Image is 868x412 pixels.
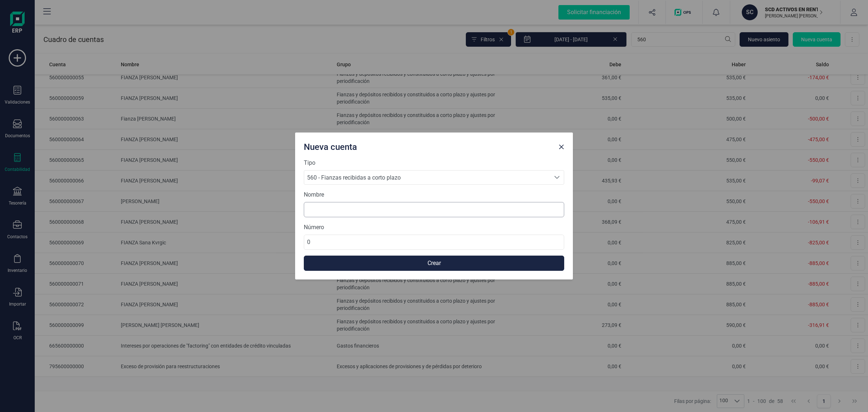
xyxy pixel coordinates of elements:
[304,159,315,167] label: Tipo
[550,171,564,184] div: Seleccione una cuenta
[304,190,324,199] label: Nombre
[304,256,564,271] button: Crear
[301,138,556,153] div: Nueva cuenta
[304,223,324,232] label: Número
[307,174,401,181] span: 560 - Fianzas recibidas a corto plazo
[556,141,567,153] button: Close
